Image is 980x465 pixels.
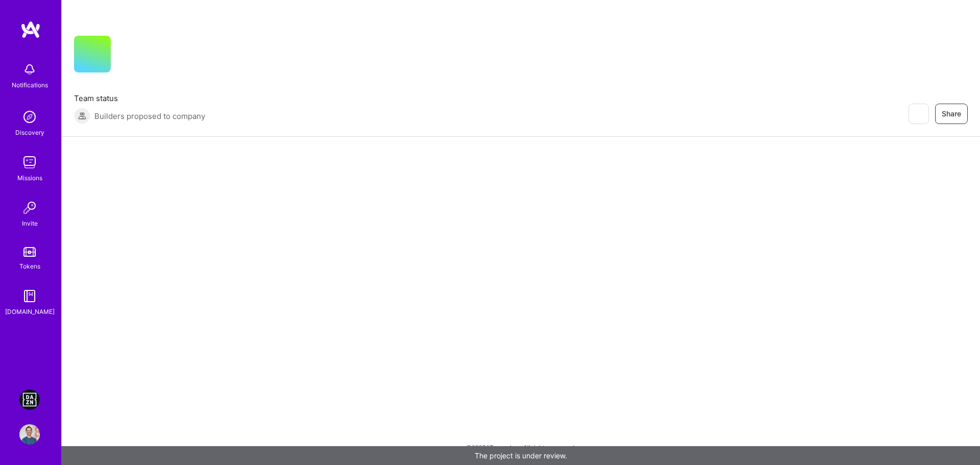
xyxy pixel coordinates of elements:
img: User Avatar [19,424,40,445]
img: Invite [19,198,40,218]
span: Team status [74,93,205,104]
div: The project is under review. [61,446,980,465]
div: Notifications [12,80,48,90]
i: icon CompanyGray [123,52,131,60]
img: discovery [19,107,40,127]
img: Builders proposed to company [74,108,90,124]
img: teamwork [19,152,40,173]
i: icon EyeClosed [914,110,922,118]
span: Builders proposed to company [94,111,205,121]
div: [DOMAIN_NAME] [5,306,55,317]
img: bell [19,59,40,80]
span: Share [942,109,961,119]
a: DAZN: Event Moderators for Israel Based Team [17,389,42,410]
img: logo [20,20,41,39]
div: Missions [17,173,42,183]
div: Tokens [19,261,40,272]
button: Share [935,104,968,124]
div: Invite [22,218,38,229]
img: guide book [19,286,40,306]
a: User Avatar [17,424,42,445]
div: Discovery [15,127,44,138]
img: tokens [23,247,36,257]
img: DAZN: Event Moderators for Israel Based Team [19,389,40,410]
